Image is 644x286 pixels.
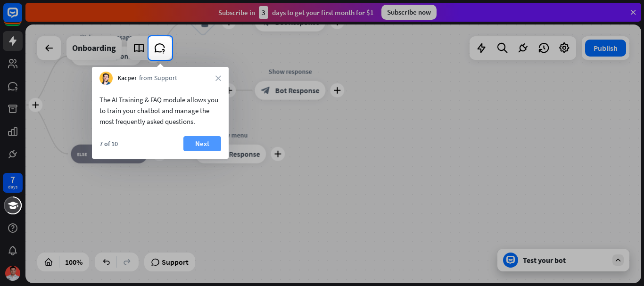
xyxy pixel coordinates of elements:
[183,136,221,151] button: Next
[139,74,177,83] span: from Support
[99,139,118,148] div: 7 of 10
[99,94,221,127] div: The AI Training & FAQ module allows you to train your chatbot and manage the most frequently aske...
[8,4,36,32] button: Open LiveChat chat widget
[117,74,137,83] span: Kacper
[215,75,221,81] i: close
